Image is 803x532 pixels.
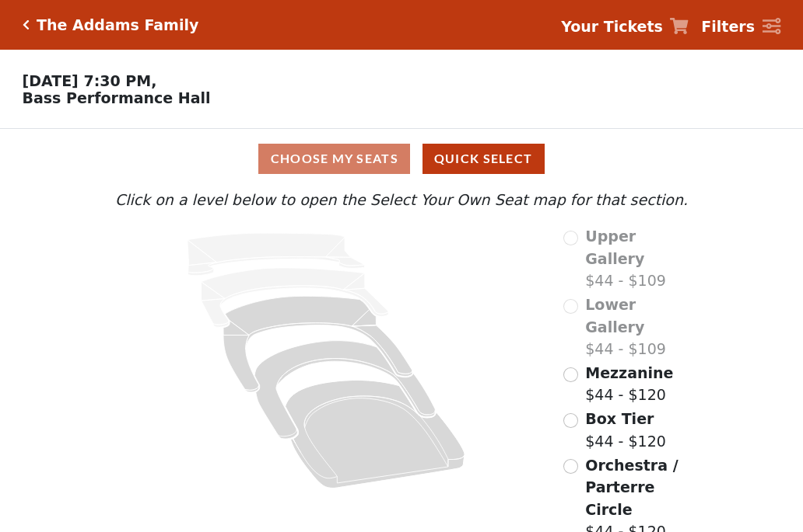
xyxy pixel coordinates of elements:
[585,457,678,518] span: Orchestra / Parterre Circle
[701,18,755,35] strong: Filters
[701,16,780,38] a: Filters
[188,233,365,276] path: Upper Gallery - Seats Available: 0
[585,294,692,360] label: $44 - $109
[111,189,692,211] p: Click on a level below to open the Select Your Own Seat map for that section.
[286,381,465,489] path: Orchestra / Parterre Circle - Seats Available: 230
[561,16,689,38] a: Your Tickets
[423,144,545,174] button: Quick Select
[585,362,673,406] label: $44 - $120
[202,268,389,327] path: Lower Gallery - Seats Available: 0
[37,16,198,34] h5: The Addams Family
[585,296,644,336] span: Lower Gallery
[585,410,654,427] span: Box Tier
[585,364,673,381] span: Mezzanine
[585,228,644,267] span: Upper Gallery
[561,18,663,35] strong: Your Tickets
[23,19,30,30] a: Click here to go back to filters
[585,408,666,452] label: $44 - $120
[585,225,692,292] label: $44 - $109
